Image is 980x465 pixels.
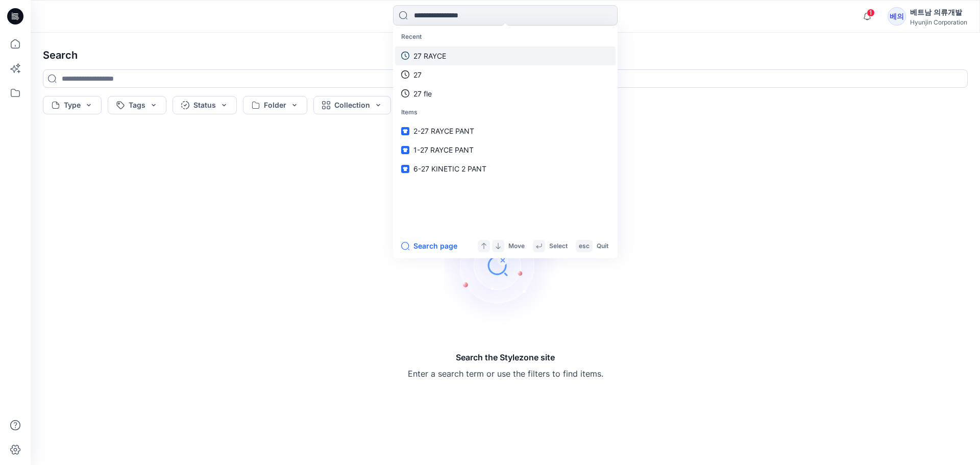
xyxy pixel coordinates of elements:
[888,7,906,26] div: 베의
[43,96,102,114] button: Type
[408,368,603,380] p: Enter a search term or use the filters to find items.
[413,69,422,80] p: 27
[35,41,976,69] h4: Search
[579,241,590,252] p: esc
[313,96,391,114] button: Collection
[508,241,525,252] p: Move
[395,103,616,122] p: Items
[173,96,237,114] button: Status
[413,88,432,99] p: 27 fle
[549,241,568,252] p: Select
[395,84,616,103] a: 27 fle
[401,240,457,252] button: Search page
[395,28,616,46] p: Recent
[395,140,616,159] a: 1-27 RAYCE PANT
[108,96,166,114] button: Tags
[867,9,875,17] span: 1
[413,164,486,173] span: 6-27 KINETIC 2 PANT
[910,6,967,18] div: 베트남 의류개발
[597,241,608,252] p: Quit
[395,159,616,178] a: 6-27 KINETIC 2 PANT
[408,351,603,363] h5: Search the Stylezone site
[910,18,967,26] div: Hyunjin Corporation
[444,204,567,327] img: Search the Stylezone site
[395,65,616,84] a: 27
[413,145,474,154] span: 1-27 RAYCE PANT
[413,127,474,135] span: 2-27 RAYCE PANT
[395,46,616,65] a: 27 RAYCE
[413,51,446,61] p: 27 RAYCE
[243,96,307,114] button: Folder
[395,121,616,140] a: 2-27 RAYCE PANT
